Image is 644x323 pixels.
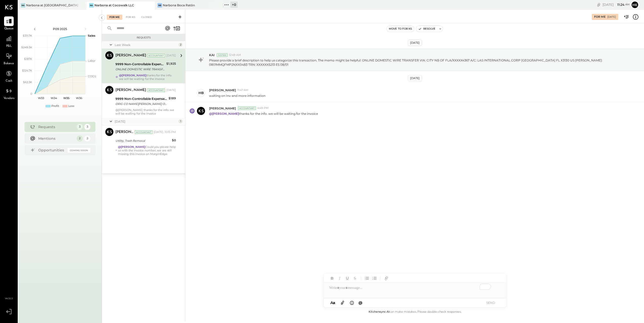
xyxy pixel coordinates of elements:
[147,88,165,92] div: Accountant
[115,108,176,115] div: @[PERSON_NAME] thanks for the info. we will be waiting for the invoice
[115,130,134,135] div: [PERSON_NAME]
[408,40,422,46] div: [DATE]
[209,88,236,92] span: [PERSON_NAME]
[329,275,335,282] button: Bold
[178,43,183,47] div: 2
[371,275,378,282] button: Ordered List
[4,96,14,101] span: Vendors
[237,88,248,92] span: 11:47 AM
[84,124,90,130] div: 3
[481,299,501,306] button: SEND
[51,104,59,108] div: Profit
[21,45,32,49] text: $249.3K
[115,67,165,72] div: ONLINE DOMESTIC WIRE TRANSFER VIA: CITY NB OF FLA/XXXXX4367 A/C: LAS INTERNATIONAL CORP [GEOGRAPH...
[602,2,630,7] div: [DATE]
[26,3,79,7] div: Narbona at [GEOGRAPHIC_DATA] LLC
[107,15,122,20] div: For Me
[22,69,32,72] text: $124.7K
[217,53,228,57] div: System
[344,275,351,282] button: Underline
[115,53,146,58] div: [PERSON_NAME]
[4,61,14,66] span: Balance
[23,34,32,37] text: $311.7K
[6,44,12,49] span: P&L
[352,275,358,282] button: Strikethrough
[38,148,65,153] div: Opportunities
[324,283,506,293] div: To enrich screen reader interactions, please activate Accessibility in Grammarly extension settings
[89,3,94,8] div: Na
[209,53,215,57] span: KAI
[139,15,154,20] div: Closed
[0,34,17,49] a: P&L
[135,130,153,134] div: Accountant
[38,136,74,141] div: Mentions
[230,2,238,8] div: + 0
[166,54,176,58] div: [DATE]
[209,106,236,110] span: [PERSON_NAME]
[115,62,165,67] div: 9999 Non-Controllable Expenses:Other Income and Expenses:To Be Classified P&L
[119,74,176,81] div: thanks for the info. we will be waiting for the invoice
[209,58,618,67] p: Please provide a brief description to help us categorize this transaction. The memo might be help...
[0,51,17,66] a: Balance
[115,43,177,47] div: Last Week
[38,96,44,100] text: W33
[169,96,176,101] div: $189
[77,124,83,130] div: 3
[333,300,335,305] span: a
[68,148,90,153] div: Coming Soon
[631,1,639,9] button: He
[147,54,165,57] div: Accountant
[209,94,266,98] p: waiting on Inv and more information
[387,26,414,32] button: Move to for ks
[118,145,176,156] div: Could you please help us with the invoice number, we are still missing this invoice on MarginEdge
[123,15,138,20] div: For KS
[24,57,32,61] text: $187K
[84,135,90,142] div: 2
[408,75,422,81] div: [DATE]
[115,101,167,106] div: ORIG CO NAME:[PERSON_NAME] ORIG ID:XXXXXX6202 DESC DATE:250712 CO ENTRY DESCR:SALE SEC:CCD TRACE#...
[607,15,616,19] div: [DATE]
[94,3,134,7] div: Narbona at Cocowalk LLC
[115,88,146,93] div: [PERSON_NAME]
[76,96,82,100] text: W36
[163,3,195,7] div: Narbona Boca Ratōn
[50,96,57,100] text: W34
[4,27,14,31] span: Queue
[63,96,69,100] text: W35
[238,106,256,110] div: Accountant
[172,138,176,143] div: $0
[166,61,176,66] div: $1,925
[336,275,343,282] button: Italic
[30,92,32,96] text: 0
[329,300,337,306] button: Aa
[23,80,32,84] text: $62.3K
[178,119,183,123] div: 1
[357,299,364,306] button: @
[88,75,96,78] text: COGS
[77,135,83,142] div: 2
[416,26,437,32] button: Resolve
[88,34,95,37] text: Sales
[104,36,183,39] div: Requests
[88,59,95,62] text: Labor
[257,106,269,110] span: 4:49 PM
[358,300,363,305] span: @
[229,53,241,57] span: 12:49 AM
[198,90,204,95] div: HB
[115,96,167,101] div: 9999 Non-Controllable Expenses:Other Income and Expenses:To Be Classified P&L
[154,130,176,134] div: [DATE], 10:15 PM
[115,119,177,124] div: [DATE]
[157,3,162,8] div: NB
[364,275,370,282] button: Unordered List
[118,145,145,149] strong: @[PERSON_NAME]
[0,16,17,31] a: Queue
[0,86,17,101] a: Vendors
[0,69,17,83] a: Cash
[6,79,12,83] span: Cash
[596,2,601,7] div: copy link
[209,111,318,116] p: thanks for the info. we will be waiting for the invoice
[38,27,82,31] div: P09 2025
[68,104,74,108] div: Loss
[115,138,170,143] div: Utility, Trash Removal
[21,3,25,8] div: Na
